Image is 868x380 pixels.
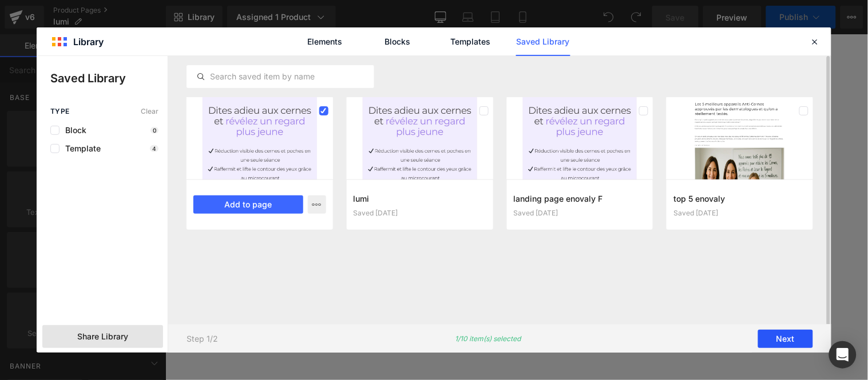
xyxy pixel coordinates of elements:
[77,331,128,342] span: Share Library
[193,195,303,214] button: Add to page
[187,70,374,83] input: Search saved item by name
[455,334,521,343] p: 1/10 item(s) selected
[150,127,158,134] p: 0
[829,341,857,369] div: Open Intercom Messenger
[371,27,425,56] a: Blocks
[516,27,570,56] a: Saved Library
[443,27,498,56] a: Templates
[354,209,486,217] div: Saved [DATE]
[354,193,486,205] h3: lumi
[187,334,218,343] p: Step 1/2
[673,209,806,217] div: Saved [DATE]
[673,193,806,205] h3: top 5 enovaly
[50,70,168,87] p: Saved Library
[60,144,101,153] span: Template
[298,27,352,56] a: Elements
[514,209,647,217] div: Saved [DATE]
[758,330,813,348] button: Next
[150,145,158,152] p: 4
[60,126,86,135] span: Block
[141,107,158,115] span: Clear
[514,193,647,205] h3: landing page enovaly F
[50,107,70,115] span: Type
